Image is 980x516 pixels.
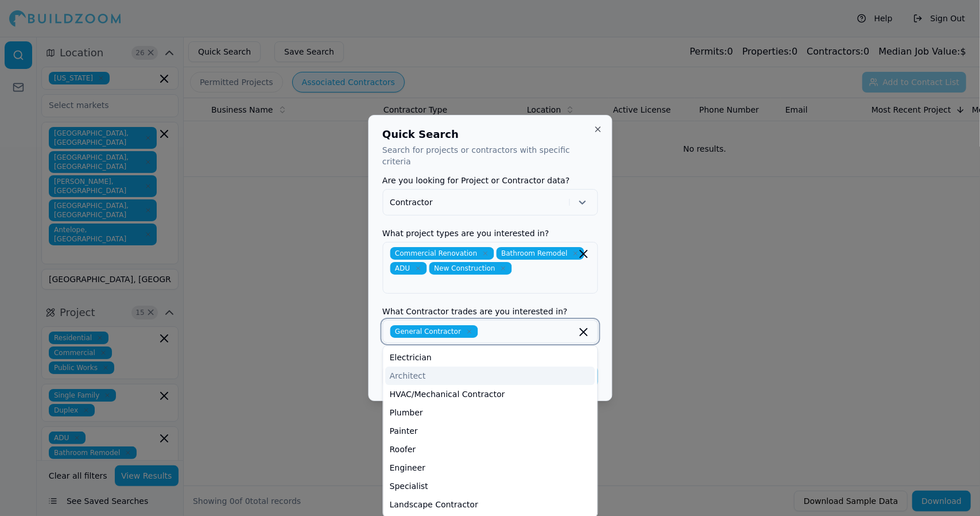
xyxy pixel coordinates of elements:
[385,422,595,440] div: Painter
[390,325,478,338] span: General Contractor
[385,477,595,495] div: Specialist
[496,247,584,260] span: Bathroom Remodel
[382,229,598,237] label: What project types are you interested in?
[385,403,595,422] div: Plumber
[429,262,512,275] span: New Construction
[382,307,598,315] label: What Contractor trades are you interested in?
[385,459,595,477] div: Engineer
[385,495,595,514] div: Landscape Contractor
[382,129,598,140] h2: Quick Search
[385,367,595,385] div: Architect
[385,348,595,367] div: Electrician
[385,440,595,459] div: Roofer
[390,247,494,260] span: Commercial Renovation
[382,176,598,184] label: Are you looking for Project or Contractor data?
[390,262,427,275] span: ADU
[385,385,595,403] div: HVAC/Mechanical Contractor
[382,144,598,167] p: Search for projects or contractors with specific criteria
